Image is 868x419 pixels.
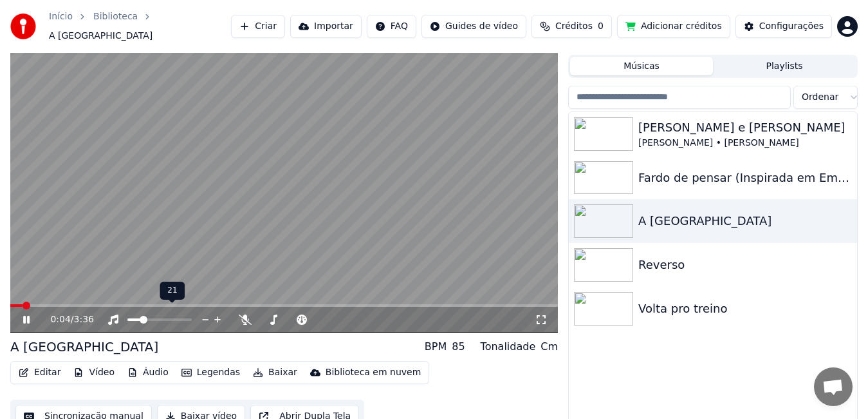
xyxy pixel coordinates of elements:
[598,20,604,33] span: 0
[160,282,185,300] div: 21
[759,20,824,33] div: Configurações
[555,20,593,33] span: Créditos
[638,256,852,274] div: Reverso
[122,364,174,382] button: Áudio
[421,15,526,38] button: Guides de vídeo
[10,338,158,356] div: A [GEOGRAPHIC_DATA]
[367,15,416,38] button: FAQ
[713,57,856,75] button: Playlists
[68,364,120,382] button: Vídeo
[540,339,558,355] div: Cm
[814,367,853,406] a: Bate-papo aberto
[93,10,138,23] a: Biblioteca
[14,364,66,382] button: Editar
[638,169,852,187] div: Fardo de pensar (Inspirada em Emerson e Shopenhouer)
[290,15,362,38] button: Importar
[231,15,285,38] button: Criar
[176,364,245,382] button: Legendas
[425,339,447,355] div: BPM
[802,91,838,104] span: Ordenar
[49,10,231,43] nav: breadcrumb
[452,339,465,355] div: 85
[570,57,713,75] button: Músicas
[735,15,832,38] button: Configurações
[326,366,421,379] div: Biblioteca em nuvem
[10,14,36,39] img: youka
[248,364,302,382] button: Baixar
[50,313,81,326] div: /
[50,313,70,326] span: 0:04
[638,119,852,137] div: [PERSON_NAME] e [PERSON_NAME]
[74,313,94,326] span: 3:36
[49,30,152,43] span: A [GEOGRAPHIC_DATA]
[481,339,536,355] div: Tonalidade
[617,15,730,38] button: Adicionar créditos
[49,10,73,23] a: Início
[638,212,852,230] div: A [GEOGRAPHIC_DATA]
[638,137,852,150] div: [PERSON_NAME] • [PERSON_NAME]
[638,300,852,318] div: Volta pro treino
[531,15,612,38] button: Créditos0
